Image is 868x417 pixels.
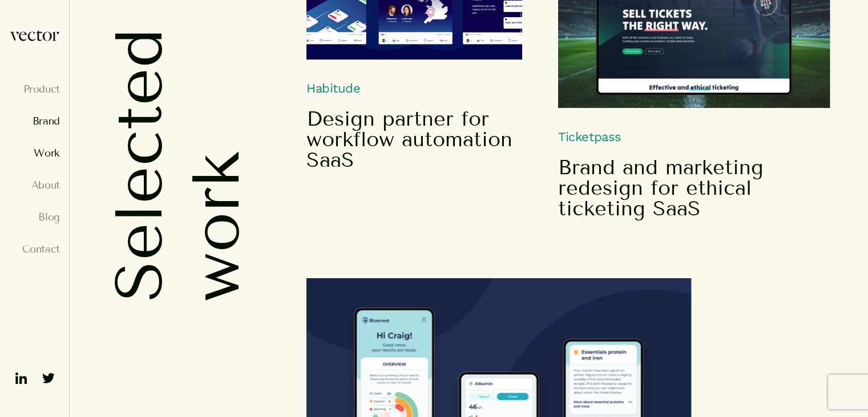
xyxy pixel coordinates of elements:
[9,211,60,223] a: Blog
[9,147,60,159] a: Work
[101,29,152,302] h1: Selected work
[12,369,30,387] img: ico-linkedin
[558,157,830,219] h5: Brand and marketing redesign for ethical ticketing SaaS
[9,83,60,95] a: Product
[9,115,60,127] a: Brand
[39,369,58,387] img: ico-twitter-fill
[9,243,60,255] a: Contact
[9,179,60,191] a: About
